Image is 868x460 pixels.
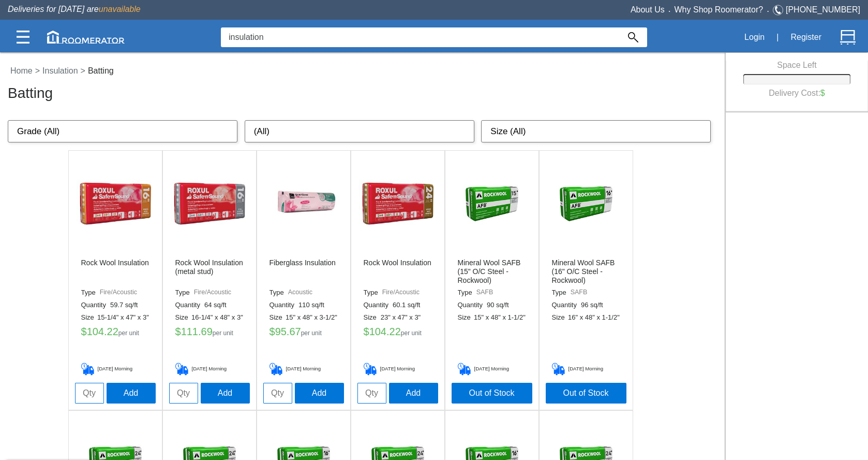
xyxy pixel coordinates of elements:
button: Add [107,383,156,404]
h6: Space Left [743,61,850,70]
img: Delivery_Cart.png [364,363,380,376]
label: Quantity [552,301,581,309]
label: Fire/Acoustic [382,289,420,297]
label: Quantity [270,301,298,309]
label: Size [270,313,286,322]
h3: Batting [8,81,723,102]
h6: Fiberglass Insulation [270,258,336,284]
input: Search...? [221,27,619,47]
img: Categories.svg [17,31,29,44]
label: 15-1/4" x 47" x 3" [97,313,149,322]
h6: Rock Wool Insulation [81,258,149,284]
label: Acoustic [288,289,312,297]
img: /app/images/Buttons/favicon.jpg [359,165,437,242]
img: /app/images/Buttons/favicon.jpg [547,165,625,242]
label: Batting [85,65,116,77]
button: Out of Stock [452,383,532,404]
label: Type [270,289,288,297]
h5: [DATE] Morning [364,363,432,376]
label: Type [81,289,100,297]
button: Out of Stock [546,383,626,404]
button: Register [785,26,827,48]
button: Add [389,383,438,404]
label: Type [364,289,382,297]
label: Size [458,313,474,322]
input: Qty [357,383,386,404]
img: Cart.svg [840,30,856,45]
label: Size [175,313,191,322]
label: 64 sq/ft [204,301,231,309]
label: per unit [118,330,139,337]
span: • [665,9,675,13]
img: Search_Icon.svg [628,32,638,42]
label: SAFB [571,289,588,297]
span: • [763,9,773,13]
h5: [DATE] Morning [458,363,526,376]
label: per unit [213,330,233,337]
img: Delivery_Cart.png [270,363,286,376]
h6: Rock Wool Insulation [364,258,431,284]
input: Qty [75,383,104,404]
label: $ [175,326,181,337]
button: Add [201,383,250,404]
label: Type [458,289,476,297]
img: /app/images/Buttons/favicon.jpg [77,165,154,242]
img: /app/images/Buttons/favicon.jpg [265,165,342,242]
h5: [DATE] Morning [552,363,620,376]
a: Why Shop Roomerator? [675,5,764,14]
label: $ [81,326,87,337]
h5: 104.22 [81,326,149,341]
label: $ [364,326,369,337]
label: Quantity [81,301,110,309]
label: 23" x 47" x 3" [381,313,425,322]
label: 16-1/4" x 48" x 3" [191,313,244,322]
label: $ [270,326,275,337]
input: Qty [169,383,198,404]
span: Deliveries for [DATE] are [8,5,141,13]
h5: 104.22 [364,326,432,341]
img: Delivery_Cart.png [458,363,474,376]
img: Delivery_Cart.png [175,363,192,376]
div: | [770,26,785,49]
button: Login [739,26,770,48]
label: per unit [401,330,422,337]
label: Size [552,313,568,322]
label: 110 sq/ft [298,301,328,309]
label: SAFB [476,289,493,297]
label: 96 sq/ft [581,301,607,309]
button: Add [295,383,344,404]
label: 90 sq/ft [487,301,513,309]
label: Fire/Acoustic [194,289,231,297]
label: > [35,65,40,77]
span: unavailable [99,5,141,13]
img: Delivery_Cart.png [81,363,98,376]
h5: [DATE] Morning [81,363,149,376]
label: 60.1 sq/ft [393,301,424,309]
label: 15" x 48" x 3-1/2" [286,313,338,322]
img: Telephone.svg [773,4,786,17]
label: Type [175,289,194,297]
h6: Mineral Wool SAFB (15" O/C Steel - Rockwool) [458,258,526,284]
label: per unit [301,330,322,337]
img: Delivery_Cart.png [552,363,568,376]
h6: Rock Wool Insulation (metal stud) [175,258,244,284]
label: Type [552,289,571,297]
img: /app/images/Buttons/favicon.jpg [453,165,531,242]
label: Size [81,313,97,322]
label: 59.7 sq/ft [110,301,142,309]
label: Quantity [364,301,393,309]
input: Qty [263,383,292,404]
label: Quantity [175,301,204,309]
label: 15" x 48" x 1-1/2" [474,313,526,322]
label: Size [364,313,381,322]
img: /app/images/Buttons/favicon.jpg [171,165,248,242]
label: 16" x 48" x 1-1/2" [568,313,620,322]
label: Fire/Acoustic [100,289,137,297]
h5: 95.67 [270,326,338,341]
h5: [DATE] Morning [175,363,244,376]
h6: Delivery Cost: [751,84,842,102]
a: Insulation [40,66,81,75]
label: $ [820,89,825,98]
h5: [DATE] Morning [270,363,338,376]
a: [PHONE_NUMBER] [786,5,860,14]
